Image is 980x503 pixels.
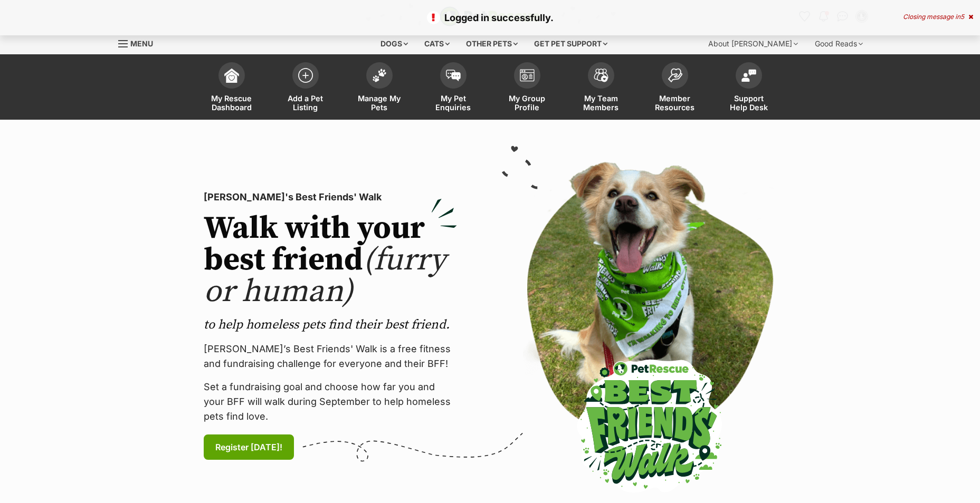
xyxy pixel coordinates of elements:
img: team-members-icon-5396bd8760b3fe7c0b43da4ab00e1e3bb1a5d9ba89233759b79545d2d3fc5d0d.svg [594,69,608,82]
p: [PERSON_NAME]’s Best Friends' Walk is a free fitness and fundraising challenge for everyone and t... [204,342,457,371]
span: Register [DATE]! [215,441,282,453]
a: My Group Profile [490,57,564,120]
img: dashboard-icon-eb2f2d2d3e046f16d808141f083e7271f6b2e854fb5c12c21221c1fb7104beca.svg [224,68,239,83]
a: Manage My Pets [342,57,416,120]
span: Support Help Desk [725,94,773,112]
div: About [PERSON_NAME] [701,33,805,54]
span: Menu [130,39,153,48]
img: add-pet-listing-icon-0afa8454b4691262ce3f59096e99ab1cd57d4a30225e0717b998d2c9b9846f56.svg [298,68,313,83]
h2: Walk with your best friend [204,213,457,308]
span: Manage My Pets [356,94,403,112]
a: Register [DATE]! [204,434,294,460]
a: My Team Members [564,57,638,120]
span: Member Resources [651,94,699,112]
a: Menu [118,33,160,52]
div: Cats [417,33,457,54]
span: My Team Members [577,94,625,112]
img: member-resources-icon-8e73f808a243e03378d46382f2149f9095a855e16c252ad45f914b54edf8863c.svg [668,68,682,82]
img: help-desk-icon-fdf02630f3aa405de69fd3d07c3f3aa587a6932b1a1747fa1d2bba05be0121f9.svg [741,69,756,82]
a: Member Resources [638,57,712,120]
p: to help homeless pets find their best friend. [204,316,457,333]
img: pet-enquiries-icon-7e3ad2cf08bfb03b45e93fb7055b45f3efa6380592205ae92323e6603595dc1f.svg [446,70,461,81]
div: Good Reads [807,33,870,54]
span: Add a Pet Listing [282,94,329,112]
a: Add a Pet Listing [269,57,342,120]
p: Set a fundraising goal and choose how far you and your BFF will walk during September to help hom... [204,380,457,424]
div: Other pets [459,33,525,54]
p: [PERSON_NAME]'s Best Friends' Walk [204,190,457,205]
a: Support Help Desk [712,57,786,120]
div: Get pet support [527,33,615,54]
div: Dogs [373,33,415,54]
span: My Pet Enquiries [430,94,477,112]
span: My Rescue Dashboard [208,94,255,112]
a: My Pet Enquiries [416,57,490,120]
a: My Rescue Dashboard [195,57,269,120]
img: group-profile-icon-3fa3cf56718a62981997c0bc7e787c4b2cf8bcc04b72c1350f741eb67cf2f40e.svg [520,69,535,82]
span: My Group Profile [503,94,551,112]
span: (furry or human) [204,240,446,312]
img: manage-my-pets-icon-02211641906a0b7f246fdf0571729dbe1e7629f14944591b6c1af311fb30b64b.svg [372,69,387,82]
